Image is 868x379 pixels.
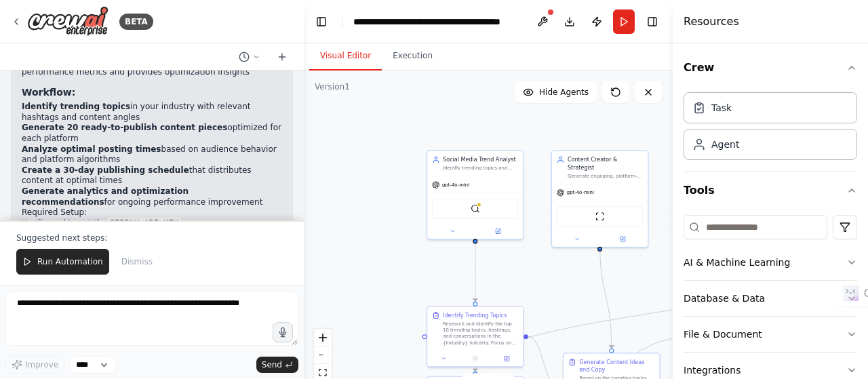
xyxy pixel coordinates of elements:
[579,358,654,374] div: Generate Content Ideas and Copy
[684,245,857,280] button: AI & Machine Learning
[25,359,58,370] span: Improve
[5,356,64,374] button: Improve
[443,165,518,171] div: Identify trending topics and viral content opportunities in {industry} by analyzing current socia...
[443,321,518,346] div: Research and identify the top 10 trending topics, hashtags, and conversations in the {industry} i...
[493,354,519,363] button: Open in side panel
[684,256,790,269] div: AI & Machine Learning
[121,256,153,267] span: Dismiss
[443,311,507,319] div: Identify Trending Topics
[684,87,857,171] div: Crew
[115,249,159,275] button: Dismiss
[22,144,282,165] li: based on audience behavior and platform algorithms
[684,172,857,210] button: Tools
[22,144,161,154] strong: Analyze optimal posting times
[442,182,469,188] span: gpt-4o-mini
[382,42,443,71] button: Execution
[22,165,189,175] strong: Create a 30-day publishing schedule
[711,138,739,151] div: Agent
[684,281,857,316] button: Database & Data
[684,363,741,377] div: Integrations
[427,306,524,367] div: Identify Trending TopicsResearch and identify the top 10 trending topics, hashtags, and conversat...
[22,218,282,229] li: You'll need to set the
[315,81,350,92] div: Version 1
[119,14,153,30] div: BETA
[471,252,853,372] g: Edge from 91619f65-4074-4881-894e-52923a11bb93 to 60edfdb5-9747-40ce-b8f9-3b0791001f6f
[256,357,298,373] button: Send
[443,156,518,163] div: Social Media Trend Analyst
[22,186,282,207] li: for ongoing performance improvement
[471,204,480,214] img: SerplyWebSearchTool
[684,327,762,341] div: File & Document
[37,256,103,267] span: Run Automation
[427,151,524,240] div: Social Media Trend AnalystIdentify trending topics and viral content opportunities in {industry} ...
[595,212,605,221] img: ScrapeWebsiteTool
[353,15,506,28] nav: breadcrumb
[551,151,649,248] div: Content Creator & StrategistGenerate engaging, platform-specific social media content ideas and c...
[22,123,227,132] strong: Generate 20 ready-to-publish content pieces
[567,190,594,196] span: gpt-4o-mini
[471,243,479,302] g: Edge from e08497c0-5437-44aa-a587-5382dd62fe87 to 777ab9da-acbb-49b6-abb6-6078466935b5
[684,317,857,352] button: File & Document
[233,49,266,65] button: Switch to previous chat
[515,81,597,103] button: Hide Agents
[312,12,331,31] button: Hide left sidebar
[22,102,130,111] strong: Identify trending topics
[22,207,282,218] h2: Required Setup:
[601,235,645,244] button: Open in side panel
[458,354,492,363] button: No output available
[684,292,765,305] div: Database & Data
[684,14,739,30] h4: Resources
[22,102,282,123] li: in your industry with relevant hashtags and content angles
[476,226,520,236] button: Open in side panel
[314,329,332,346] button: zoom in
[568,156,643,172] div: Content Creator & Strategist
[539,87,589,98] span: Hide Agents
[568,173,643,179] div: Generate engaging, platform-specific social media content ideas and copy based on trending topics...
[711,101,732,115] div: Task
[262,359,282,370] span: Send
[22,186,189,207] strong: Generate analytics and optimization recommendations
[27,6,108,37] img: Logo
[314,346,332,364] button: zoom out
[22,165,282,186] li: that distributes content at optimal times
[271,49,293,65] button: Start a new chat
[16,233,288,243] p: Suggested next steps:
[309,42,382,71] button: Visual Editor
[22,87,75,98] strong: Workflow:
[107,218,181,230] code: SERPLY_API_KEY
[643,12,662,31] button: Hide right sidebar
[22,123,282,144] li: optimized for each platform
[16,249,109,275] button: Run Automation
[684,49,857,87] button: Crew
[273,322,293,342] button: Click to speak your automation idea
[596,243,616,348] g: Edge from c0c44e82-1efb-4275-9a3b-9fa026f5bf53 to 88a4f97a-0c2f-40bb-935a-2fca5c171a7e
